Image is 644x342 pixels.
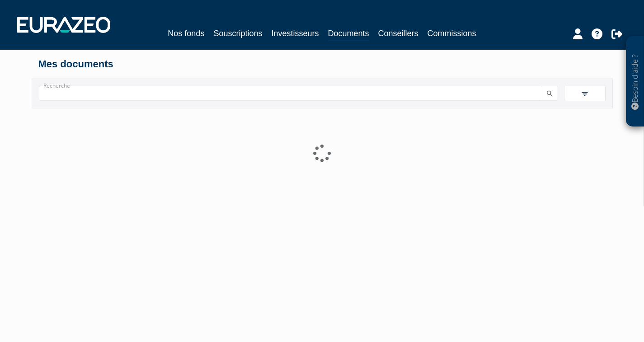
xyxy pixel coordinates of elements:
[378,27,418,40] a: Conseillers
[213,27,262,40] a: Souscriptions
[271,27,319,40] a: Investisseurs
[17,17,110,33] img: 1732889491-logotype_eurazeo_blanc_rvb.png
[39,86,542,101] input: Recherche
[328,27,369,41] a: Documents
[38,59,606,70] h4: Mes documents
[428,27,476,40] a: Commissions
[168,27,204,40] a: Nos fonds
[630,41,640,122] p: Besoin d'aide ?
[581,90,589,98] img: filter.svg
